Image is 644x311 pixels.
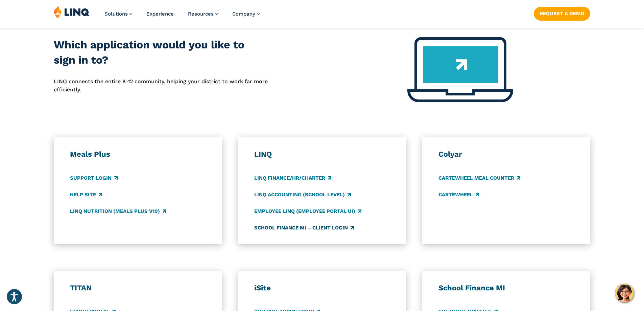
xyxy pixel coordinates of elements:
p: LINQ connects the entire K‑12 community, helping your district to work far more efficiently. [54,77,268,94]
a: LINQ Accounting (school level) [254,191,351,198]
a: Solutions [104,11,132,17]
a: Resources [188,11,218,17]
h3: Meals Plus [70,150,206,159]
a: Company [232,11,260,17]
h3: LINQ [254,150,390,159]
a: Experience [146,11,174,17]
a: Employee LINQ (Employee Portal UI) [254,207,361,215]
nav: Primary Navigation [104,5,260,28]
a: CARTEWHEEL Meal Counter [438,174,520,182]
h3: Colyar [438,150,574,159]
a: CARTEWHEEL [438,191,479,198]
button: Hello, have a question? Let’s chat. [615,284,634,303]
h3: TITAN [70,283,206,293]
span: Resources [188,11,214,17]
h3: iSite [254,283,390,293]
h3: School Finance MI [438,283,574,293]
h2: Which application would you like to sign in to? [54,37,268,68]
span: Solutions [104,11,128,17]
a: Help Site [70,191,102,198]
a: Request a Demo [534,7,590,20]
a: School Finance MI – Client Login [254,224,354,231]
nav: Button Navigation [534,5,590,20]
img: LINQ | K‑12 Software [54,5,90,18]
span: Company [232,11,255,17]
a: Support Login [70,174,118,182]
a: LINQ Finance/HR/Charter [254,174,331,182]
a: LINQ Nutrition (Meals Plus v10) [70,207,166,215]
